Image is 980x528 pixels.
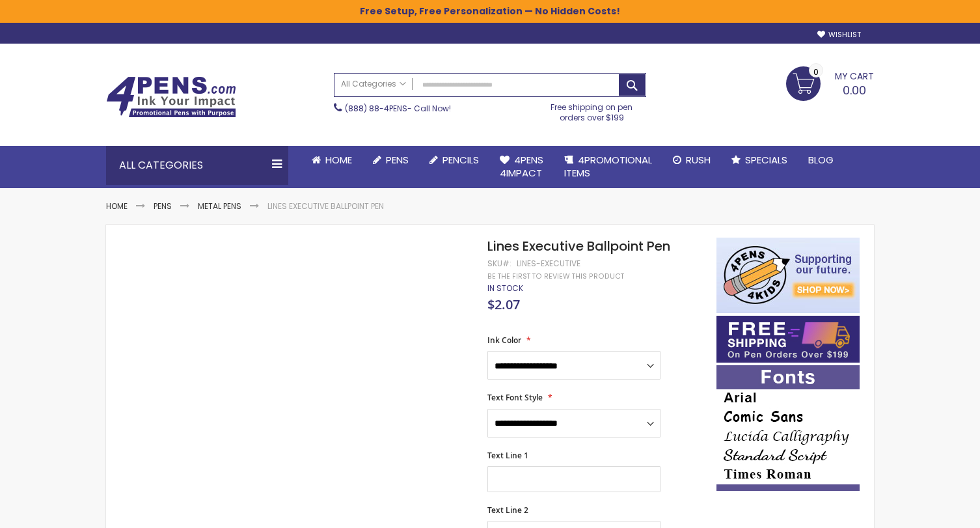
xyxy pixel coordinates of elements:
div: Lines-Executive [517,258,580,269]
a: 4PROMOTIONALITEMS [554,146,662,188]
img: font-personalization-examples [716,365,860,491]
span: 4PROMOTIONAL ITEMS [564,153,652,180]
a: 4Pens4impact [489,146,554,188]
a: Specials [721,146,798,174]
span: Text Line 1 [487,450,528,461]
span: 0.00 [843,82,866,98]
a: Be the first to review this product [487,271,624,281]
div: Availability [487,283,523,294]
span: All Categories [341,79,406,89]
a: Home [106,201,128,212]
span: Specials [745,153,787,167]
a: Pencils [419,146,489,174]
span: Pens [386,153,409,167]
span: 0 [813,66,819,78]
li: Lines Executive Ballpoint Pen [267,201,384,212]
span: Pencils [442,153,479,167]
span: Blog [808,153,834,167]
span: In stock [487,283,523,294]
span: Home [325,153,352,167]
div: All Categories [106,146,288,185]
span: Lines Executive Ballpoint Pen [487,237,670,255]
a: Wishlist [817,30,861,40]
a: (888) 88-4PENS [345,103,407,114]
img: 4pens 4 kids [716,238,860,313]
span: Ink Color [487,335,521,346]
a: Pens [154,201,172,212]
span: Rush [686,153,711,167]
div: Free shipping on pen orders over $199 [538,97,647,123]
a: Blog [798,146,844,174]
a: 0.00 0 [786,66,874,99]
span: - Call Now! [345,103,451,114]
span: Text Line 2 [487,505,528,516]
a: Metal Pens [198,201,241,212]
span: 4Pens 4impact [500,153,543,180]
a: All Categories [334,74,413,95]
a: Home [301,146,362,174]
strong: SKU [487,258,511,269]
span: Text Font Style [487,392,543,403]
span: $2.07 [487,296,520,313]
img: 4Pens Custom Pens and Promotional Products [106,76,236,118]
a: Rush [662,146,721,174]
img: Free shipping on orders over $199 [716,316,860,363]
a: Pens [362,146,419,174]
